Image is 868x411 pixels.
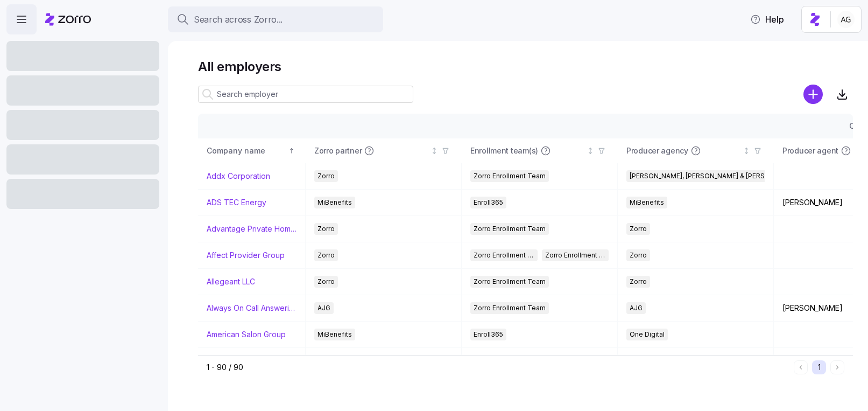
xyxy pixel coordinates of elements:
[207,145,286,157] div: Company name
[317,223,335,235] span: Zorro
[742,9,793,30] button: Help
[474,302,546,314] span: Zorro Enrollment Team
[812,360,826,374] button: 1
[431,147,438,155] div: Not sorted
[837,11,855,28] img: 5fc55c57e0610270ad857448bea2f2d5
[317,355,335,367] span: Zorro
[207,329,286,340] a: American Salon Group
[618,138,774,163] th: Producer agencyNot sorted
[782,145,838,156] span: Producer agent
[474,170,546,182] span: Zorro Enrollment Team
[830,360,844,374] button: Next page
[317,329,352,340] span: MiBenefits
[743,147,750,155] div: Not sorted
[630,302,643,314] span: AJG
[207,362,789,373] div: 1 - 90 / 90
[207,276,255,287] a: Allegeant LLC
[474,223,546,235] span: Zorro Enrollment Team
[317,276,335,288] span: Zorro
[545,249,606,261] span: Zorro Enrollment Experts
[474,276,546,288] span: Zorro Enrollment Team
[630,276,647,288] span: Zorro
[630,170,799,182] span: [PERSON_NAME], [PERSON_NAME] & [PERSON_NAME]
[207,303,297,314] a: Always On Call Answering Service
[630,223,647,235] span: Zorro
[587,147,594,155] div: Not sorted
[317,302,330,314] span: AJG
[207,197,266,208] a: ADS TEC Energy
[750,13,784,26] span: Help
[462,138,618,163] th: Enrollment team(s)Not sorted
[630,329,665,340] span: One Digital
[317,197,352,208] span: MiBenefits
[630,197,664,208] span: MiBenefits
[317,249,335,261] span: Zorro
[314,145,362,156] span: Zorro partner
[794,360,808,374] button: Previous page
[207,171,270,182] a: Addx Corporation
[474,249,534,261] span: Zorro Enrollment Team
[626,145,688,156] span: Producer agency
[474,329,503,340] span: Enroll365
[194,13,283,26] span: Search across Zorro...
[198,138,306,163] th: Company nameSorted ascending
[168,6,383,32] button: Search across Zorro...
[317,170,335,182] span: Zorro
[630,249,647,261] span: Zorro
[470,145,538,156] span: Enrollment team(s)
[207,224,297,234] a: Advantage Private Home Care
[306,138,462,163] th: Zorro partnerNot sorted
[198,58,853,75] h1: All employers
[198,86,413,103] input: Search employer
[803,85,823,104] svg: add icon
[474,197,503,208] span: Enroll365
[288,147,295,155] div: Sorted ascending
[207,250,285,261] a: Affect Provider Group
